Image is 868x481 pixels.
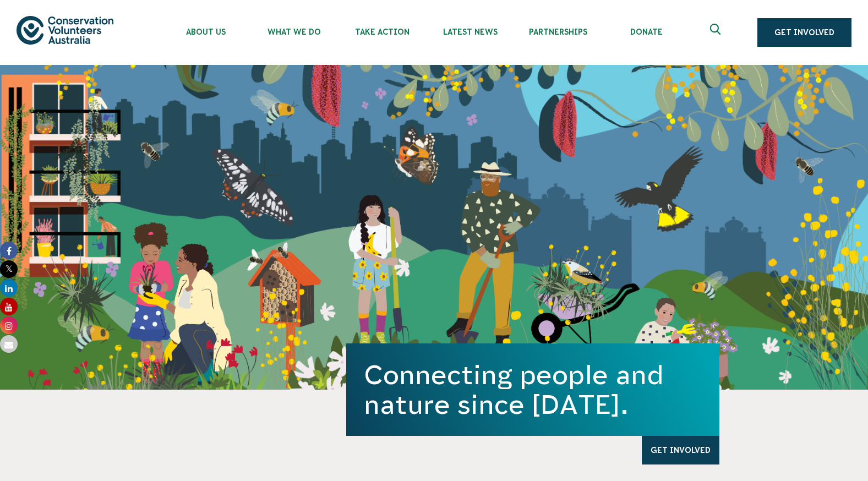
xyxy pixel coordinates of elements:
h1: Connecting people and nature since [DATE]. [364,360,702,419]
span: Partnerships [514,28,602,36]
a: Get Involved [642,436,719,464]
span: What We Do [250,28,338,36]
img: logo.svg [17,16,113,44]
span: About Us [162,28,250,36]
button: Expand search box Close search box [703,19,730,46]
a: Get Involved [757,18,851,47]
span: Take Action [338,28,426,36]
span: Expand search box [710,24,724,41]
span: Donate [602,28,690,36]
span: Latest News [426,28,514,36]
